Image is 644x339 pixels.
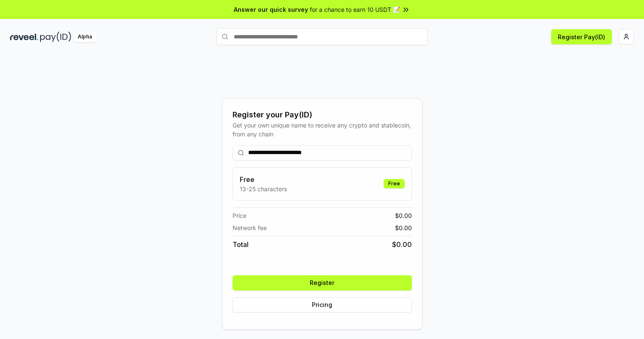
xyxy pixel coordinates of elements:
[40,32,71,42] img: pay_id
[73,32,97,42] div: Alpha
[233,223,267,232] span: Network fee
[233,109,412,121] div: Register your Pay(ID)
[240,174,287,184] h3: Free
[551,29,612,44] button: Register Pay(ID)
[233,211,246,220] span: Price
[395,211,412,220] span: $ 0.00
[233,121,412,138] div: Get your own unique name to receive any crypto and stablecoin, from any chain
[240,184,287,193] p: 13-25 characters
[395,223,412,232] span: $ 0.00
[384,179,405,188] div: Free
[233,275,412,290] button: Register
[10,32,38,42] img: reveel_dark
[233,297,412,312] button: Pricing
[392,239,412,250] span: $ 0.00
[233,239,249,250] span: Total
[234,5,308,14] span: Answer our quick survey
[310,5,400,14] span: for a chance to earn 10 USDT 📝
